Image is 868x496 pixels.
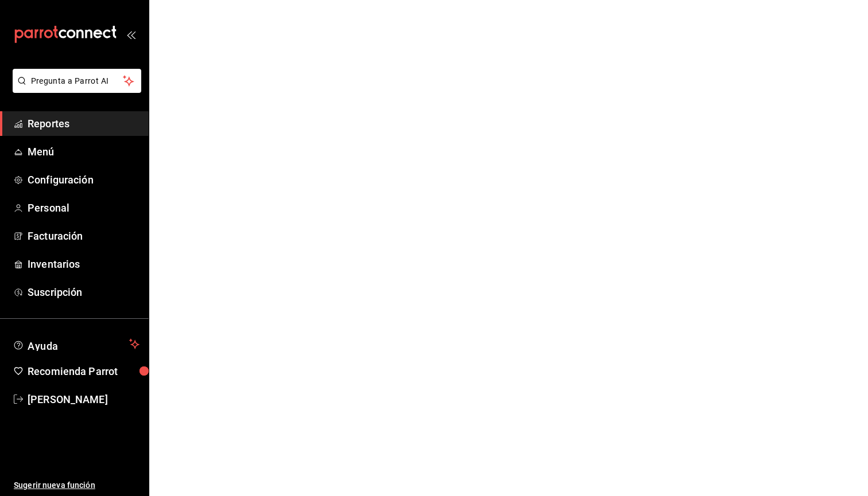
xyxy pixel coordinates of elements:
[28,144,139,159] span: Menú
[28,284,139,300] span: Suscripción
[28,228,139,244] span: Facturación
[28,116,139,131] span: Reportes
[28,392,139,407] span: [PERSON_NAME]
[14,479,139,491] span: Sugerir nueva función
[126,30,135,39] button: open_drawer_menu
[28,172,139,188] span: Configuración
[28,256,139,272] span: Inventarios
[8,83,141,95] a: Pregunta a Parrot AI
[28,200,139,216] span: Personal
[28,364,139,379] span: Recomienda Parrot
[13,69,141,93] button: Pregunta a Parrot AI
[31,75,123,87] span: Pregunta a Parrot AI
[28,337,125,351] span: Ayuda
